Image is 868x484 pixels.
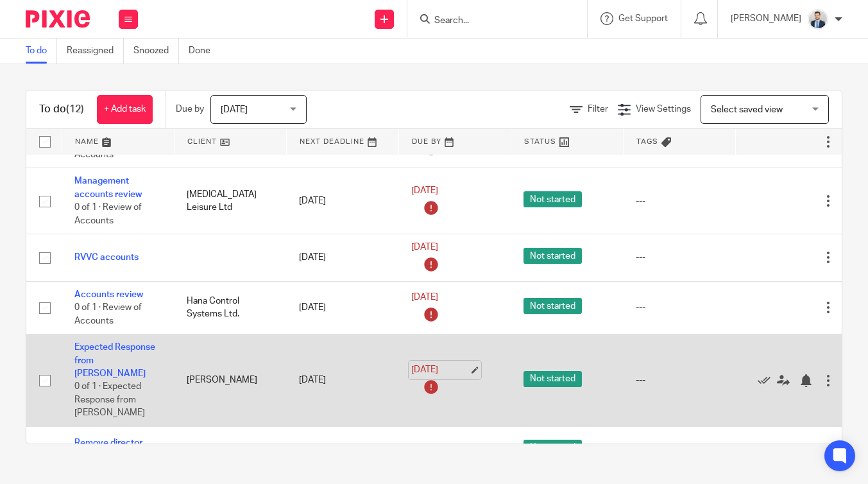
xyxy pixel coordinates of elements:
a: Reassigned [67,39,124,64]
a: RVVC accounts [74,253,139,262]
td: [DATE] [286,234,398,282]
a: Snoozed [133,39,179,64]
td: [DATE] [286,426,398,472]
span: Not started [523,298,582,314]
span: Not started [523,371,582,387]
td: [DATE] [286,334,398,427]
span: Tags [636,138,658,145]
div: --- [636,194,722,207]
div: --- [636,251,722,264]
a: Remove director from Foodimus [74,438,142,460]
a: To do [26,39,57,64]
div: --- [636,301,722,314]
span: [DATE] [411,293,438,302]
span: Not started [523,191,582,207]
p: [PERSON_NAME] [731,12,801,25]
span: View Settings [636,105,691,114]
td: [DATE] [286,281,398,334]
td: [MEDICAL_DATA] Leisure Ltd [174,168,286,234]
span: 0 of 1 · Review of Accounts [74,203,142,225]
td: [PERSON_NAME] [174,334,286,427]
span: [DATE] [411,186,438,195]
img: LinkedIn%20Profile.jpeg [808,9,828,30]
span: Not started [523,440,582,456]
td: Foodimus Limited [174,426,286,472]
span: Get Support [618,14,668,23]
a: Accounts review [74,290,143,299]
span: 0 of 1 · Expected Response from [PERSON_NAME] [74,382,145,417]
a: + Add task [97,95,153,124]
a: Done [189,39,220,64]
span: [DATE] [411,243,438,252]
a: Expected Response from [PERSON_NAME] [74,343,155,378]
span: 0 of 1 · Review of Accounts [74,303,142,325]
div: --- [636,443,722,456]
p: Due by [176,103,204,116]
span: (12) [66,104,84,114]
span: [DATE] [221,105,248,114]
td: [DATE] [286,168,398,234]
span: Select saved view [711,105,783,114]
span: Not started [523,248,582,264]
td: Hana Control Systems Ltd. [174,281,286,334]
h1: To do [39,103,84,116]
span: Filter [588,105,608,114]
input: Search [433,15,549,27]
div: --- [636,374,722,386]
a: Mark as done [758,374,777,386]
img: Pixie [26,10,90,28]
a: Management accounts review [74,177,142,198]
